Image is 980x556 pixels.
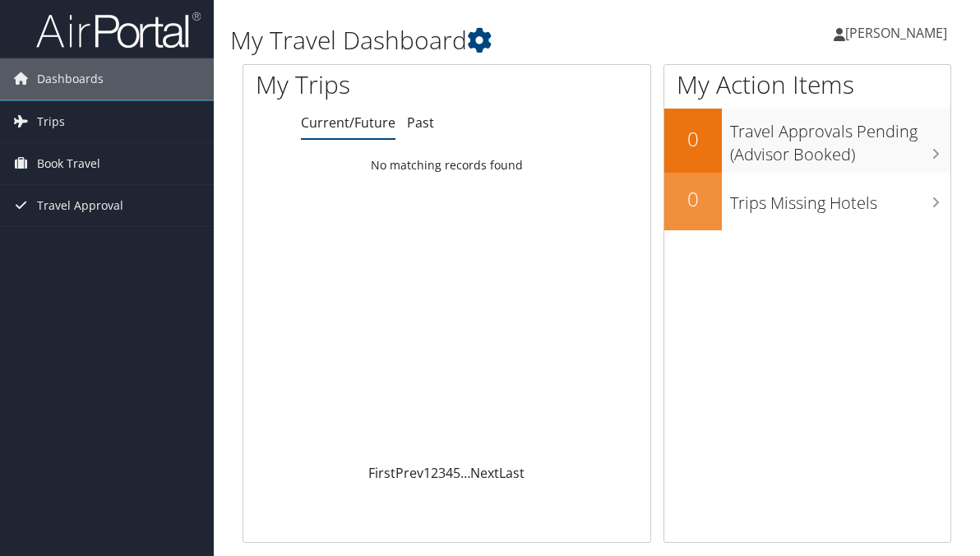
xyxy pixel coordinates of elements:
a: 2 [431,464,438,482]
span: Travel Approval [37,185,123,226]
span: … [460,464,470,482]
a: Past [407,114,434,132]
td: No matching records found [243,151,650,180]
h1: My Action Items [664,67,950,102]
a: Next [470,464,499,482]
a: 5 [453,464,460,482]
a: 3 [438,464,446,482]
a: 4 [446,464,453,482]
span: Book Travel [37,143,100,184]
a: First [368,464,395,482]
a: 0Trips Missing Hotels [664,173,950,230]
img: airportal-logo.png [36,11,201,49]
a: Prev [395,464,423,482]
a: 1 [423,464,431,482]
span: Dashboards [37,58,104,100]
span: [PERSON_NAME] [845,24,947,42]
h2: 0 [664,185,722,213]
h3: Travel Approvals Pending (Advisor Booked) [730,112,950,166]
h1: My Travel Dashboard [230,23,719,58]
h3: Trips Missing Hotels [730,183,950,215]
a: Last [499,464,525,482]
h2: 0 [664,125,722,153]
span: Trips [37,101,65,142]
a: 0Travel Approvals Pending (Advisor Booked) [664,109,950,172]
a: Current/Future [301,114,395,132]
h1: My Trips [256,67,469,102]
a: [PERSON_NAME] [834,8,964,58]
